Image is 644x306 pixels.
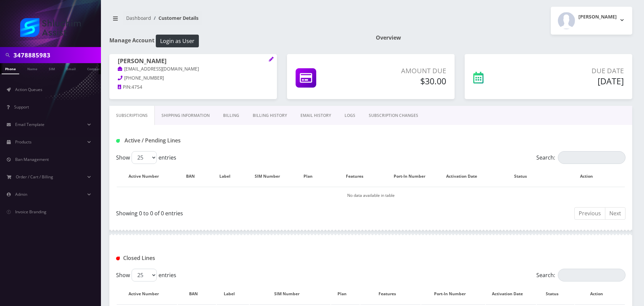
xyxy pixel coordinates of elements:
[527,66,624,76] p: Due Date
[109,11,366,30] nav: breadcrumb
[156,35,199,47] button: Login as User
[117,167,177,186] th: Active Number: activate to sort column ascending
[14,104,29,110] span: Support
[116,207,366,217] div: Showing 0 to 0 of 0 entries
[118,66,199,73] a: [EMAIL_ADDRESS][DOMAIN_NAME]
[294,106,338,125] a: EMAIL HISTORY
[116,255,279,261] h1: Closed Lines
[551,7,632,35] button: [PERSON_NAME]
[132,269,157,281] select: Showentries
[132,151,157,164] select: Showentries
[151,14,199,21] li: Customer Details
[126,15,151,21] a: Dashboard
[15,157,49,162] span: Ban Management
[216,106,246,125] a: Billing
[15,87,42,92] span: Action Queues
[15,191,27,197] span: Admin
[109,106,155,125] a: Subscriptions
[295,167,327,186] th: Plan: activate to sort column ascending
[109,35,366,47] h1: Manage Account
[247,167,295,186] th: SIM Number: activate to sort column ascending
[15,139,32,145] span: Products
[178,167,210,186] th: BAN: activate to sort column ascending
[116,257,120,260] img: Closed Lines
[421,284,485,304] th: Port-In Number: activate to sort column ascending
[376,35,632,41] h1: Overview
[116,151,176,164] label: Show entries
[117,187,625,204] td: No data available in table
[527,76,624,86] h5: [DATE]
[437,167,493,186] th: Activation Date: activate to sort column ascending
[536,151,625,164] label: Search:
[13,49,99,61] input: Search in Company
[155,106,216,125] a: Shipping Information
[45,63,58,74] a: SIM
[2,63,19,74] a: Phone
[554,167,625,186] th: Action: activate to sort column ascending
[217,284,249,304] th: Label: activate to sort column ascending
[16,174,53,180] span: Order / Cart / Billing
[63,63,79,74] a: Email
[116,269,176,281] label: Show entries
[210,167,246,186] th: Label: activate to sort column ascending
[24,63,41,74] a: Name
[536,269,625,281] label: Search:
[558,151,625,164] input: Search:
[15,122,44,127] span: Email Template
[154,37,199,44] a: Login as User
[124,75,164,81] span: [PHONE_NUMBER]
[578,14,617,20] h2: [PERSON_NAME]
[132,84,142,90] span: 4754
[246,106,294,125] a: Billing History
[575,284,625,304] th: Action : activate to sort column ascending
[362,66,446,76] p: Amount Due
[331,284,360,304] th: Plan: activate to sort column ascending
[574,207,605,220] a: Previous
[537,284,574,304] th: Status: activate to sort column ascending
[116,137,279,144] h1: Active / Pending Lines
[362,106,425,125] a: SUBSCRIPTION CHANGES
[118,84,132,91] a: PIN:
[486,284,536,304] th: Activation Date: activate to sort column ascending
[494,167,554,186] th: Status: activate to sort column ascending
[178,284,216,304] th: BAN: activate to sort column ascending
[250,284,331,304] th: SIM Number: activate to sort column ascending
[116,139,120,143] img: Active / Pending Lines
[84,63,106,74] a: Company
[389,167,437,186] th: Port-In Number: activate to sort column ascending
[605,207,625,220] a: Next
[118,57,269,65] h1: [PERSON_NAME]
[117,284,177,304] th: Active Number: activate to sort column descending
[338,106,362,125] a: LOGS
[362,76,446,86] h5: $30.00
[20,18,81,37] img: Shluchim Assist
[558,269,625,281] input: Search:
[15,209,46,215] span: Invoice Branding
[328,167,388,186] th: Features: activate to sort column ascending
[360,284,421,304] th: Features: activate to sort column ascending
